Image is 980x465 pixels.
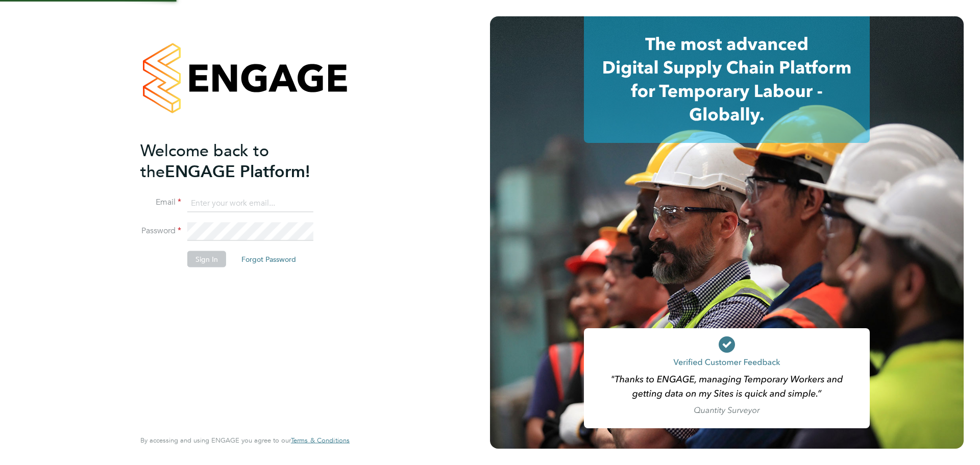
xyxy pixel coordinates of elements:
label: Password [140,226,181,236]
span: By accessing and using ENGAGE you agree to our [140,436,350,445]
h2: ENGAGE Platform! [140,140,339,182]
button: Forgot Password [233,251,304,267]
label: Email [140,197,181,208]
a: Terms & Conditions [291,436,350,445]
span: Welcome back to the [140,140,269,181]
input: Enter your work email... [187,194,313,212]
button: Sign In [187,251,226,267]
span: Terms & Conditions [291,436,350,445]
